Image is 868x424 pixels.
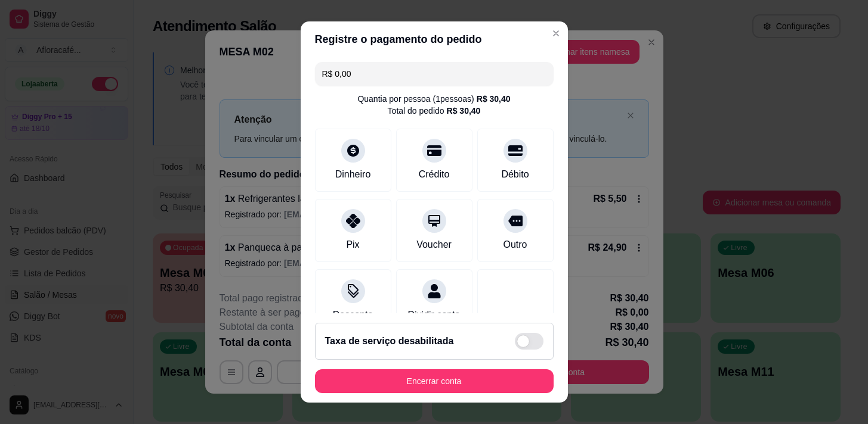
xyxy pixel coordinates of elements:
div: Dinheiro [335,167,371,182]
div: Débito [501,167,529,182]
div: Desconto [333,308,373,322]
button: Close [546,24,566,43]
div: Pix [346,238,359,252]
button: Encerrar conta [315,369,554,393]
input: Ex.: hambúrguer de cordeiro [322,62,546,86]
div: Outro [503,238,527,252]
h2: Taxa de serviço desabilitada [325,334,454,348]
div: Total do pedido [388,105,481,117]
div: R$ 30,40 [477,93,511,105]
div: Dividir conta [407,308,460,322]
div: Crédito [419,167,450,182]
header: Registre o pagamento do pedido [301,21,568,57]
div: Quantia por pessoa ( 1 pessoas) [357,93,510,105]
div: Voucher [416,238,452,252]
div: R$ 30,40 [447,105,481,117]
